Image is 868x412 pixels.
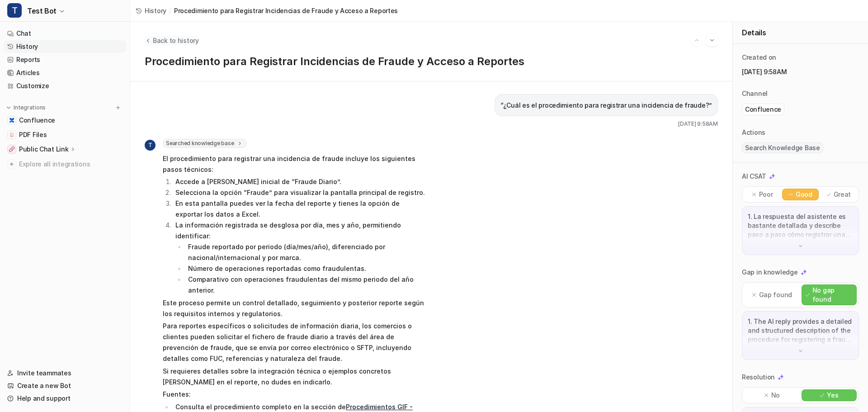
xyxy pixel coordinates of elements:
[500,100,712,111] p: “¿Cuál es el procedimiento para registrar una incidencia de fraude?”
[742,53,776,62] p: Created on
[4,114,126,127] a: ConfluenceConfluence
[748,212,853,239] p: 1. La respuesta del asistente es bastante detallada y describe paso a paso cómo registrar una inc...
[169,6,171,15] span: /
[27,5,57,17] span: Test Bot
[678,120,718,128] span: [DATE] 9:58AM
[748,317,853,344] p: 1. The AI reply provides a detailed and structured description of the procedure for registering a...
[4,392,126,405] a: Help and support
[691,34,703,46] button: Go to previous session
[173,198,427,220] li: En esta pantalla puedes ver la fecha del reporte y tienes la opción de exportar los datos a Excel.
[145,55,718,68] h1: Procedimiento para Registrar Incidencias de Fraude y Acceso a Reportes
[19,130,47,139] span: PDF Files
[4,367,126,379] a: Invite teammates
[759,290,792,299] p: Gap found
[185,263,427,274] li: Número de operaciones reportadas como fraudulentas.
[742,172,766,181] p: AI CSAT
[771,391,780,400] p: No
[19,145,69,154] p: Public Chat Link
[19,157,123,171] span: Explore all integrations
[163,153,427,175] p: El procedimiento para registrar una incidencia de fraude incluye los siguientes pasos técnicos:
[145,140,156,151] span: T
[115,104,121,111] img: menu_add.svg
[174,6,398,15] span: Procedimiento para Registrar Incidencias de Fraude y Acceso a Reportes
[185,242,427,263] li: Fraude reportado por periodo (día/mes/año), diferenciado por nacional/internacional y por marca.
[745,105,781,114] p: Confluence
[742,373,775,382] p: Resolution
[153,36,199,45] span: Back to history
[4,128,126,141] a: PDF FilesPDF Files
[136,6,166,15] a: History
[4,27,126,40] a: Chat
[163,139,246,148] span: Searched knowledge base
[5,104,12,111] img: expand menu
[4,66,126,79] a: Articles
[797,348,804,354] img: down-arrow
[742,67,859,76] p: [DATE] 9:58AM
[7,3,22,18] span: T
[742,268,798,277] p: Gap in knowledge
[693,36,700,44] img: Previous session
[4,40,126,53] a: History
[145,36,199,45] button: Back to history
[4,103,48,112] button: Integrations
[706,34,718,46] button: Go to next session
[163,321,427,364] p: Para reportes específicos o solicitudes de información diaria, los comercios o clientes pueden so...
[4,53,126,66] a: Reports
[7,160,16,169] img: explore all integrations
[19,116,55,125] span: Confluence
[4,158,126,170] a: Explore all integrations
[163,366,427,388] p: Si requieres detalles sobre la integración técnica o ejemplos concretos [PERSON_NAME] en el repor...
[173,187,427,198] li: Selecciona la opción “Fraude” para visualizar la pantalla principal de registro.
[742,89,768,98] p: Channel
[9,132,14,137] img: PDF Files
[14,104,46,111] p: Integrations
[797,243,804,249] img: down-arrow
[185,274,427,296] li: Comparativo con operaciones fraudulentas del mismo periodo del año anterior.
[759,190,773,199] p: Poor
[796,190,812,199] p: Good
[173,176,427,187] li: Accede a [PERSON_NAME] inicial de “Fraude Diario”.
[812,286,853,304] p: No gap found
[742,142,823,153] span: Search Knowledge Base
[4,379,126,392] a: Create a new Bot
[163,298,427,319] p: Este proceso permite un control detallado, seguimiento y posterior reporte según los requisitos i...
[163,389,427,400] p: Fuentes:
[4,80,126,92] a: Customize
[742,128,765,137] p: Actions
[9,118,14,123] img: Confluence
[145,6,166,15] span: History
[709,36,715,44] img: Next session
[9,147,14,152] img: Public Chat Link
[827,391,838,400] p: Yes
[733,22,868,44] div: Details
[834,190,851,199] p: Great
[173,220,427,296] li: La información registrada se desglosa por día, mes y año, permitiendo identificar:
